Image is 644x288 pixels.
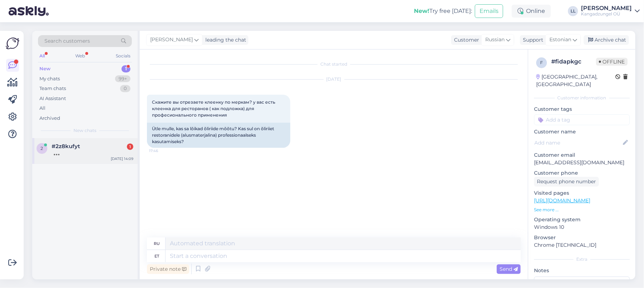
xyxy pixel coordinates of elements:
span: Offline [596,58,628,66]
div: Archive chat [584,35,629,45]
p: Customer tags [534,105,630,113]
div: 0 [120,85,130,92]
span: f [540,60,543,65]
p: [EMAIL_ADDRESS][DOMAIN_NAME] [534,159,630,166]
span: Cкажите вы отрезаете клеенку по меркам? у вас есть клеенка для ресторанов ( как подложка) для про... [152,99,276,118]
div: Try free [DATE]: [414,7,472,15]
div: All [39,105,46,112]
div: Web [74,51,87,61]
div: Kangadzungel OÜ [581,11,632,17]
div: Archived [39,115,60,122]
div: 1 [127,143,133,150]
div: Ütle mulle, kas sa lõikad õliriide mõõtu? Kas sul on õliriiet restoranidele (alusmaterjalina) pro... [147,123,290,148]
div: Request phone number [534,177,599,187]
p: Windows 10 [534,223,630,231]
span: Estonian [549,36,571,44]
span: Russian [485,36,505,44]
div: LL [568,6,578,16]
a: [PERSON_NAME]Kangadzungel OÜ [581,5,640,17]
div: [PERSON_NAME] [581,5,632,11]
p: Customer name [534,128,630,136]
div: Customer information [534,95,630,101]
p: Chrome [TECHNICAL_ID] [534,241,630,249]
p: Customer phone [534,169,630,177]
div: Extra [534,256,630,263]
p: See more ... [534,207,630,213]
span: New chats [73,127,96,134]
div: leading the chat [202,36,246,44]
div: [DATE] [147,76,521,82]
div: 99+ [115,75,130,82]
div: Online [512,5,551,18]
div: Socials [114,51,132,61]
span: Search customers [44,37,90,45]
div: Team chats [39,85,66,92]
div: 1 [121,65,130,72]
div: My chats [39,75,60,82]
div: Chat started [147,61,521,67]
div: Customer [451,36,479,44]
div: et [154,250,159,262]
p: Visited pages [534,189,630,197]
span: #2z8kufyt [52,143,80,150]
p: Notes [534,267,630,274]
div: Support [520,36,543,44]
p: Operating system [534,216,630,223]
div: All [38,51,46,61]
span: [PERSON_NAME] [150,36,193,44]
button: Emails [475,4,503,18]
div: New [39,65,51,72]
p: Customer email [534,151,630,159]
div: # fidapkgc [551,57,596,66]
div: [GEOGRAPHIC_DATA], [GEOGRAPHIC_DATA] [536,73,615,88]
a: [URL][DOMAIN_NAME] [534,197,590,204]
div: [DATE] 14:09 [111,156,133,161]
input: Add a tag [534,114,630,125]
p: Browser [534,234,630,241]
span: 2 [41,146,43,151]
div: Private note [147,264,189,274]
div: AI Assistant [39,95,66,102]
input: Add name [534,139,621,147]
img: Askly Logo [6,37,19,50]
span: 17:46 [149,148,176,154]
b: New! [414,8,429,14]
span: Send [500,266,518,272]
div: ru [154,237,160,250]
